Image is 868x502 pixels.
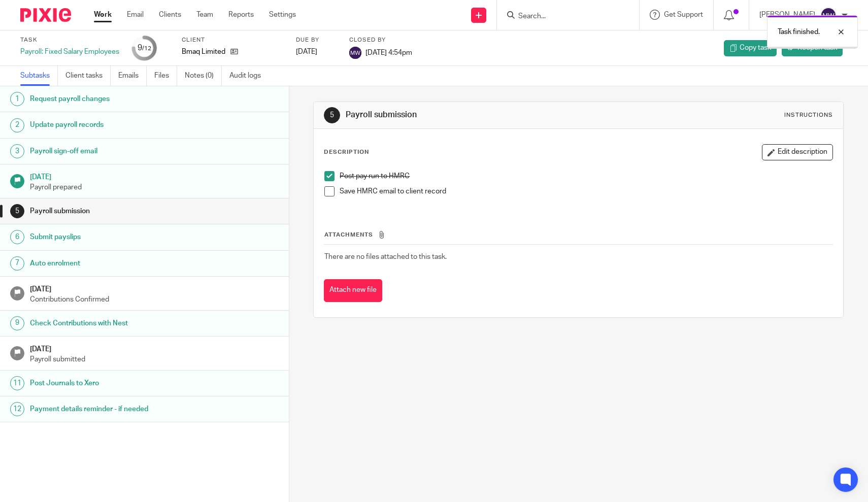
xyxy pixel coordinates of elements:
[10,376,24,390] div: 11
[127,10,144,20] a: Email
[20,47,119,57] div: Payroll: Fixed Salary Employees
[365,49,412,56] span: [DATE] 4:54pm
[228,10,254,20] a: Reports
[30,401,196,417] h1: Payment details reminder - if needed
[159,10,181,20] a: Clients
[118,66,147,86] a: Emails
[340,186,832,196] p: Save HMRC email to client record
[30,342,279,354] h1: [DATE]
[10,92,24,106] div: 1
[324,232,373,238] span: Attachments
[324,253,447,260] span: There are no files attached to this task.
[20,66,58,86] a: Subtasks
[820,7,837,23] img: svg%3E
[182,47,225,57] p: Bmaq Limited
[10,204,24,218] div: 5
[30,256,196,271] h1: Auto enrolment
[10,316,24,330] div: 9
[30,117,196,132] h1: Update payroll records
[94,10,112,20] a: Work
[30,282,279,294] h1: [DATE]
[269,10,296,20] a: Settings
[20,8,71,22] img: Pixie
[30,144,196,159] h1: Payroll sign-off email
[154,66,177,86] a: Files
[30,182,279,192] p: Payroll prepared
[30,316,196,331] h1: Check Contributions with Nest
[349,36,412,44] label: Closed by
[296,47,337,57] div: [DATE]
[229,66,269,86] a: Audit logs
[142,46,151,51] small: /12
[196,10,213,20] a: Team
[10,230,24,244] div: 6
[296,36,337,44] label: Due by
[30,91,196,107] h1: Request payroll changes
[30,376,196,391] h1: Post Journals to Xero
[340,171,832,181] p: Post pay run to HMRC
[346,110,600,120] h1: Payroll submission
[185,66,222,86] a: Notes (0)
[784,111,833,119] div: Instructions
[10,256,24,271] div: 7
[762,144,833,160] button: Edit description
[324,279,382,302] button: Attach new file
[30,229,196,245] h1: Submit payslips
[30,170,279,182] h1: [DATE]
[349,47,361,59] img: svg%3E
[10,144,24,158] div: 3
[10,402,24,416] div: 12
[138,42,151,54] div: 9
[30,354,279,364] p: Payroll submitted
[30,204,196,219] h1: Payroll submission
[30,294,279,305] p: Contributions Confirmed
[10,118,24,132] div: 2
[324,107,340,123] div: 5
[778,27,820,37] p: Task finished.
[65,66,111,86] a: Client tasks
[182,36,283,44] label: Client
[20,36,119,44] label: Task
[324,148,369,156] p: Description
